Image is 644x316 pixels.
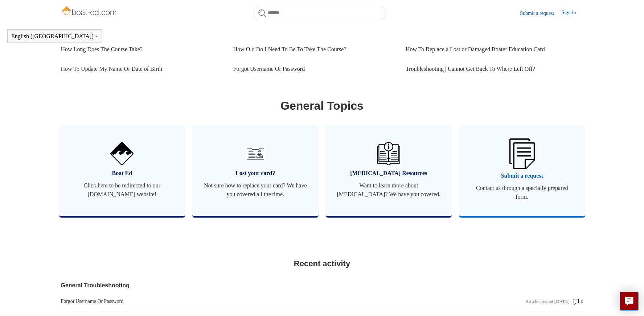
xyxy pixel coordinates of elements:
a: Troubleshooting | Cannot Get Back To Where Left Off? [406,59,578,79]
button: Live chat [620,292,639,311]
a: Lost your card? Not sure how to replace your card? We have you covered all the time. [192,125,319,216]
a: General Troubleshooting [61,281,427,290]
span: Boat Ed [70,169,175,178]
a: Submit a request Contact us through a specially prepared form. [459,125,585,216]
a: How Old Do I Need To Be To Take The Course? [233,40,395,59]
div: Article created [DATE] [525,298,570,305]
span: Want to learn more about [MEDICAL_DATA]? We have you covered. [337,181,441,199]
a: Boat Ed Click here to be redirected to our [DOMAIN_NAME] website! [59,125,185,216]
img: 01HZPCYVZMCNPYXCC0DPA2R54M [377,142,400,165]
span: Click here to be redirected to our [DOMAIN_NAME] website! [70,181,175,199]
span: [MEDICAL_DATA] Resources [337,169,441,178]
input: Search [253,6,386,20]
a: Submit a request [520,9,561,17]
a: [MEDICAL_DATA] Resources Want to learn more about [MEDICAL_DATA]? We have you covered. [326,125,452,216]
h2: Recent activity [61,258,583,270]
a: How To Update My Name Or Date of Birth [61,59,222,79]
img: 01HZPCYVNCVF44JPJQE4DN11EA [110,142,134,165]
img: 01HZPCYW3NK71669VZTW7XY4G9 [509,138,535,169]
a: Forgot Username Or Password [233,59,395,79]
a: How To Replace a Lost or Damaged Boater Education Card [406,40,578,59]
img: 01HZPCYVT14CG9T703FEE4SFXC [244,142,267,165]
a: Forgot Username Or Password [61,297,427,305]
button: English ([GEOGRAPHIC_DATA]) [11,33,98,40]
a: Sign in [561,9,583,17]
a: How Long Does The Course Take? [61,40,222,59]
span: Not sure how to replace your card? We have you covered all the time. [203,181,308,199]
span: Contact us through a specially prepared form. [470,184,574,201]
span: Submit a request [470,171,574,180]
img: Boat-Ed Help Center home page [61,4,119,19]
h1: General Topics [61,97,583,114]
span: Lost your card? [203,169,308,178]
